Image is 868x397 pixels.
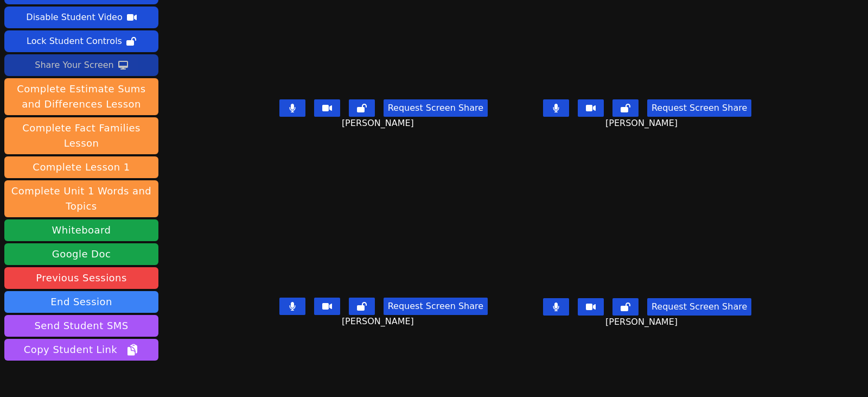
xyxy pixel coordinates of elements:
[342,315,417,328] span: [PERSON_NAME]
[26,9,122,26] div: Disable Student Video
[4,54,158,76] button: Share Your Screen
[384,298,488,315] button: Request Screen Share
[4,7,158,28] button: Disable Student Video
[4,30,158,52] button: Lock Student Controls
[647,298,751,316] button: Request Screen Share
[647,99,751,117] button: Request Screen Share
[4,180,158,217] button: Complete Unit 1 Words and Topics
[4,156,158,178] button: Complete Lesson 1
[27,33,122,50] div: Lock Student Controls
[4,78,158,115] button: Complete Estimate Sums and Differences Lesson
[35,56,114,74] div: Share Your Screen
[4,339,158,361] button: Copy Student Link
[342,117,417,130] span: [PERSON_NAME]
[4,267,158,289] a: Previous Sessions
[4,219,158,241] button: Whiteboard
[24,342,139,357] span: Copy Student Link
[4,315,158,337] button: Send Student SMS
[4,117,158,154] button: Complete Fact Families Lesson
[384,99,488,117] button: Request Screen Share
[4,243,158,265] a: Google Doc
[605,316,680,329] span: [PERSON_NAME]
[4,291,158,313] button: End Session
[605,117,680,130] span: [PERSON_NAME]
